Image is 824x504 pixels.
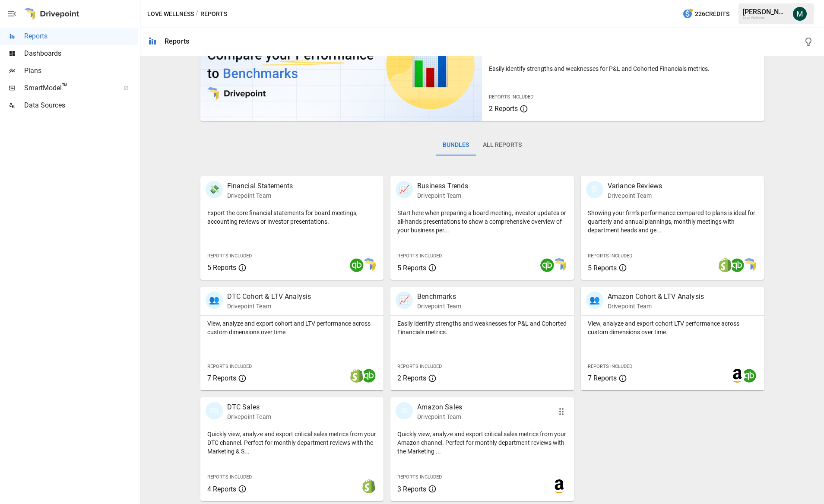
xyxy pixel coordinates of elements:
span: Dashboards [24,48,138,59]
p: Amazon Sales [417,402,462,412]
span: 2 Reports [397,374,426,382]
p: Financial Statements [227,181,293,191]
div: 💸 [206,181,223,198]
p: Showing your firm's performance compared to plans is ideal for quarterly and annual plannings, mo... [588,209,757,235]
img: shopify [718,258,732,272]
span: Reports [24,31,138,41]
img: quickbooks [540,258,554,272]
p: Benchmarks [417,292,461,302]
span: 3 Reports [397,485,426,493]
div: / [196,9,199,19]
img: quickbooks [742,369,756,383]
p: Business Trends [417,181,468,191]
p: View, analyze and export cohort and LTV performance across custom dimensions over time. [207,319,377,336]
div: 🗓 [586,181,603,198]
span: Reports Included [397,474,442,480]
img: smart model [742,258,756,272]
div: 📈 [396,292,413,309]
span: 4 Reports [207,485,236,493]
span: Reports Included [588,364,632,369]
div: Love Wellness [743,16,788,20]
span: Plans [24,66,138,76]
img: quickbooks [350,258,364,272]
p: Easily identify strengths and weaknesses for P&L and Cohorted Financials metrics. [489,64,757,73]
p: Easily identify strengths and weaknesses for P&L and Cohorted Financials metrics. [397,319,567,336]
p: Export the core financial statements for board meetings, accounting reviews or investor presentat... [207,209,377,226]
span: Reports Included [207,474,252,480]
span: 226 Credits [695,9,729,19]
p: View, analyze and export cohort LTV performance across custom dimensions over time. [588,319,757,336]
p: DTC Sales [227,402,271,412]
p: Drivepoint Team [227,412,271,421]
div: 👥 [586,292,603,309]
p: Drivepoint Team [608,302,704,311]
p: Variance Reviews [608,181,662,191]
span: SmartModel [24,83,114,93]
img: Michael Cormack [793,7,807,21]
span: 2 Reports [489,105,518,113]
span: Reports Included [588,253,632,259]
button: Love Wellness [147,9,194,19]
img: quickbooks [362,369,376,383]
p: Drivepoint Team [227,191,293,200]
img: amazon [730,369,744,383]
p: Quickly view, analyze and export critical sales metrics from your DTC channel. Perfect for monthl... [207,430,377,456]
p: Amazon Cohort & LTV Analysis [608,292,704,302]
span: Reports Included [397,253,442,259]
p: Start here when preparing a board meeting, investor updates or all-hands presentations to show a ... [397,209,567,235]
div: 🛍 [206,402,223,419]
img: shopify [350,369,364,383]
span: Reports Included [207,364,252,369]
span: Data Sources [24,100,138,111]
img: quickbooks [730,258,744,272]
span: 5 Reports [397,264,426,272]
div: 🛍 [396,402,413,419]
span: 7 Reports [207,374,236,382]
span: Reports Included [207,253,252,259]
span: Reports Included [489,94,533,100]
span: ™ [62,82,68,92]
div: [PERSON_NAME] [743,8,788,16]
span: 7 Reports [588,374,617,382]
button: Bundles [436,135,476,155]
div: Reports [165,37,189,45]
p: DTC Cohort & LTV Analysis [227,292,311,302]
span: 5 Reports [588,264,617,272]
p: Drivepoint Team [417,412,462,421]
span: 5 Reports [207,263,236,272]
img: smart model [552,258,566,272]
div: 👥 [206,292,223,309]
img: video thumbnail [200,9,482,121]
img: amazon [552,479,566,493]
p: Drivepoint Team [227,302,311,311]
img: shopify [362,479,376,493]
img: smart model [362,258,376,272]
span: Reports Included [397,364,442,369]
p: Quickly view, analyze and export critical sales metrics from your Amazon channel. Perfect for mon... [397,430,567,456]
p: Drivepoint Team [608,191,662,200]
button: 226Credits [679,6,733,22]
button: Michael Cormack [788,2,812,26]
div: 📈 [396,181,413,198]
p: Drivepoint Team [417,302,461,311]
button: All Reports [476,135,529,155]
p: Drivepoint Team [417,191,468,200]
